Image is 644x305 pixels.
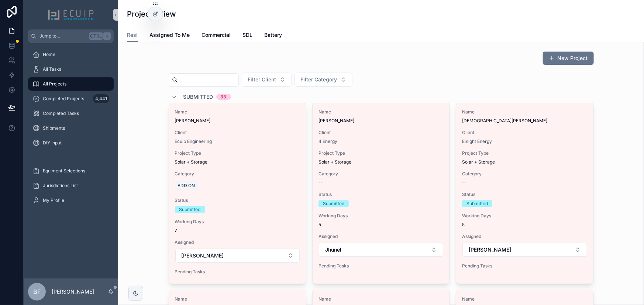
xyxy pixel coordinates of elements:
[43,111,79,116] span: Completed Tasks
[183,93,213,101] span: Submitted
[175,139,212,144] a: Ecuip Engineering
[43,183,78,189] span: Jurisdictions List
[28,77,114,91] a: All Projects
[202,31,231,39] span: Commercial
[43,140,62,146] span: DIY Input
[175,197,300,203] span: Status
[28,122,114,135] a: Shipments
[318,130,444,136] span: Client
[456,103,593,284] a: Name[DEMOGRAPHIC_DATA][PERSON_NAME]ClientEnlight EnergyProject TypeSolar + StorageCategory--Statu...
[462,243,587,257] button: Select Button
[127,28,138,42] a: Resi
[323,200,344,207] div: Submitted
[43,96,84,102] span: Completed Projects
[175,109,300,115] span: Name
[301,76,337,83] span: Filter Category
[318,150,444,156] span: Project Type
[462,159,495,165] span: Solar + Storage
[242,31,252,39] span: SDL
[462,180,466,186] span: --
[462,213,587,219] span: Working Days
[28,92,114,105] a: Completed Projects4,441
[52,288,94,295] p: [PERSON_NAME]
[48,9,94,21] img: App logo
[295,73,352,87] button: Select Button
[175,249,300,263] button: Select Button
[24,43,118,217] div: scrollable content
[462,130,587,136] span: Client
[104,33,110,39] span: K
[469,246,511,253] span: [PERSON_NAME]
[175,159,208,165] span: Solar + Storage
[221,94,227,100] div: 33
[28,63,114,76] a: All Tasks
[318,118,444,124] span: [PERSON_NAME]
[318,139,337,144] a: 4IEnergy
[43,66,61,72] span: All Tasks
[175,269,300,275] span: Pending Tasks
[175,296,300,302] span: Name
[318,213,444,219] span: Working Days
[264,31,282,39] span: Battery
[93,94,109,103] div: 4,441
[39,33,86,39] span: Jump to...
[28,164,114,178] a: Equiment Selections
[43,197,64,203] span: My Profile
[318,192,444,197] span: Status
[149,28,190,43] a: Assigned To Me
[325,246,341,253] span: Jhunel
[318,109,444,115] span: Name
[543,52,594,65] button: New Project
[242,73,292,87] button: Select Button
[182,252,224,259] span: [PERSON_NAME]
[33,287,41,296] span: BF
[28,136,114,150] a: DIY Input
[318,159,351,165] span: Solar + Storage
[169,103,306,284] a: Name[PERSON_NAME]ClientEcuip EngineeringProject TypeSolar + StorageCategoryADD ONStatusSubmittedW...
[462,296,587,302] span: Name
[312,103,450,284] a: Name[PERSON_NAME]Client4IEnergyProject TypeSolar + StorageCategory--StatusSubmittedWorking Days5A...
[462,263,587,269] span: Pending Tasks
[43,168,85,174] span: Equiment Selections
[318,263,444,269] span: Pending Tasks
[462,109,587,115] span: Name
[175,130,300,136] span: Client
[28,107,114,120] a: Completed Tasks
[462,234,587,239] span: Assigned
[179,206,201,213] div: Submitted
[43,81,66,87] span: All Projects
[89,32,103,40] span: Ctrl
[178,183,195,189] span: ADD ON
[264,28,282,43] a: Battery
[28,179,114,192] a: Jurisdictions List
[466,200,488,207] div: Submitted
[28,48,114,61] a: Home
[175,150,300,156] span: Project Type
[318,171,444,177] span: Category
[43,125,65,131] span: Shipments
[175,239,300,245] span: Assigned
[175,228,300,234] span: 7
[462,118,587,124] span: [DEMOGRAPHIC_DATA][PERSON_NAME]
[28,194,114,207] a: My Profile
[462,139,492,144] a: Enlight Energy
[202,28,231,43] a: Commercial
[149,31,190,39] span: Assigned To Me
[462,192,587,197] span: Status
[28,29,114,43] button: Jump to...CtrlK
[462,171,587,177] span: Category
[462,222,587,228] span: 5
[175,118,300,124] span: [PERSON_NAME]
[248,76,276,83] span: Filter Client
[127,9,176,19] h1: Projects View
[127,31,138,39] span: Resi
[318,234,444,239] span: Assigned
[43,52,55,57] span: Home
[175,219,300,225] span: Working Days
[318,180,323,186] span: --
[318,296,444,302] span: Name
[175,171,300,177] span: Category
[319,243,443,257] button: Select Button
